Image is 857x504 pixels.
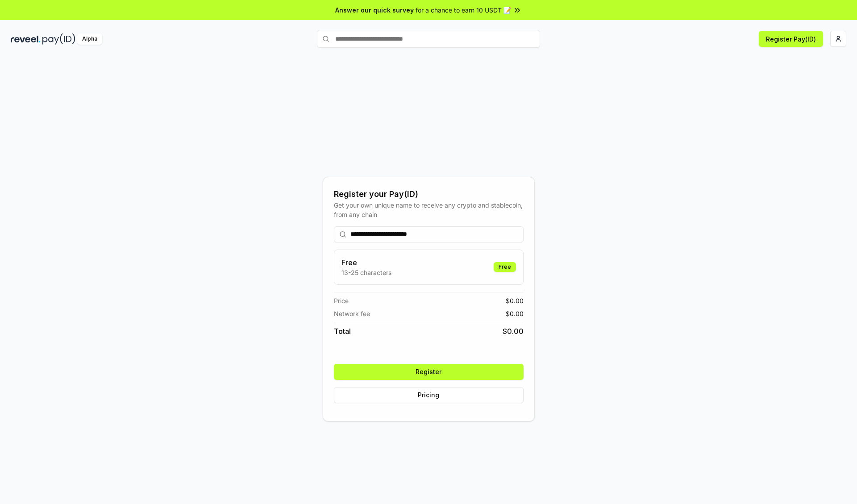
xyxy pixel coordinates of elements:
[494,262,516,272] div: Free
[759,31,823,47] button: Register Pay(ID)
[11,33,41,45] img: reveel_dark
[334,296,349,305] span: Price
[334,188,524,200] div: Register your Pay(ID)
[334,326,351,337] span: Total
[341,268,391,277] p: 13-25 characters
[334,364,524,380] button: Register
[42,33,75,45] img: pay_id
[341,257,391,268] h3: Free
[506,296,524,305] span: $ 0.00
[335,5,414,15] span: Answer our quick survey
[334,387,524,403] button: Pricing
[334,200,524,219] div: Get your own unique name to receive any crypto and stablecoin, from any chain
[416,5,511,15] span: for a chance to earn 10 USDT 📝
[506,309,524,318] span: $ 0.00
[77,33,102,45] div: Alpha
[503,326,524,337] span: $ 0.00
[334,309,370,318] span: Network fee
